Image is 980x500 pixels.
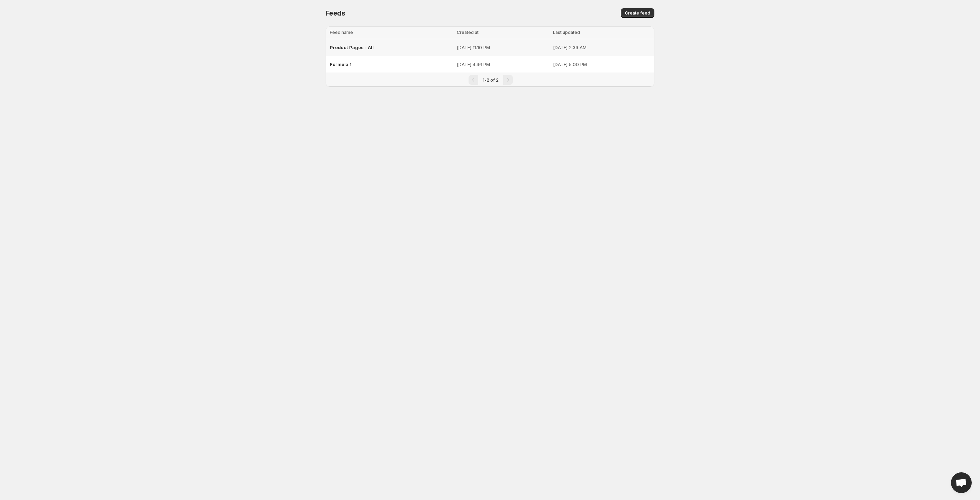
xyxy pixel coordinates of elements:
span: Feeds [326,9,345,17]
button: Create feed [621,8,654,18]
span: Formula 1 [330,62,352,67]
div: Open chat [951,472,972,493]
span: Feed name [330,30,353,35]
span: Last updated [553,30,580,35]
span: Create feed [625,10,650,16]
span: Created at [457,30,479,35]
p: [DATE] 11:10 PM [457,44,549,51]
p: [DATE] 5:00 PM [553,61,650,68]
p: [DATE] 4:46 PM [457,61,549,68]
p: [DATE] 2:39 AM [553,44,650,51]
span: 1-2 of 2 [483,77,499,83]
nav: Pagination [326,73,654,87]
span: Product Pages - All [330,45,374,50]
